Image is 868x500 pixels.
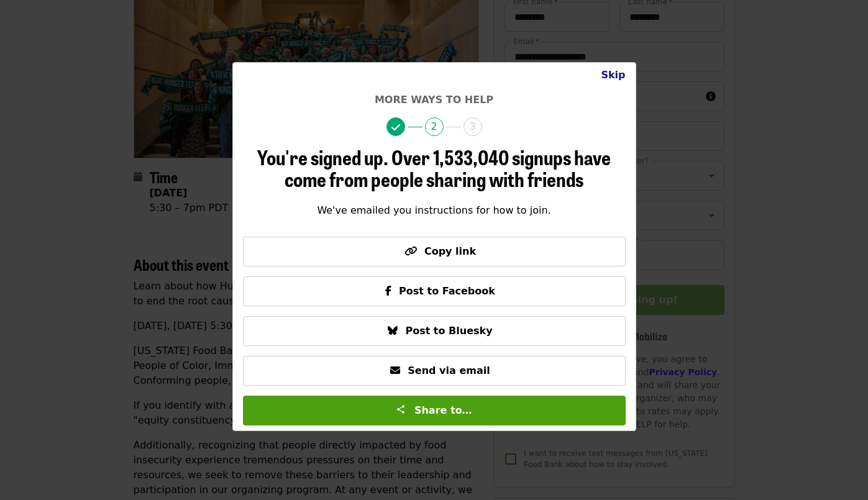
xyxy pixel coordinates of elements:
[285,142,611,193] span: Over 1,533,040 signups have come from people sharing with friends
[408,365,490,376] span: Send via email
[243,276,626,306] button: Post to Facebook
[425,117,444,136] span: 2
[391,122,400,134] i: check icon
[317,204,550,216] span: We've emailed you instructions for how to join.
[243,356,626,386] button: Send via email
[424,245,476,257] span: Copy link
[399,285,495,297] span: Post to Facebook
[243,396,626,425] button: Share to…
[257,142,388,171] span: You're signed up.
[414,404,472,416] span: Share to…
[405,325,492,337] span: Post to Bluesky
[390,365,400,376] i: envelope icon
[388,325,398,337] i: bluesky icon
[243,237,626,266] button: Copy link
[396,404,406,414] img: Share
[591,63,635,88] button: Close
[385,285,391,297] i: facebook-f icon
[404,245,417,257] i: link icon
[243,316,626,346] button: Post to Bluesky
[375,94,493,106] span: More ways to help
[464,117,482,136] span: 3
